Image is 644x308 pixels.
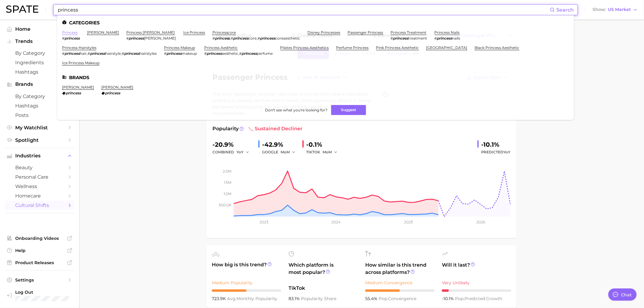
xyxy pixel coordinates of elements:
span: # [240,51,242,56]
a: Log out. Currently logged in with e-mail danielle.gonzalez@loreal.com. [5,288,74,303]
div: 1 / 10 [442,289,511,292]
em: princess [233,36,249,40]
tspan: 2024 [332,220,341,224]
a: Hashtags [5,101,74,110]
button: Suggest [331,105,366,115]
em: princess [437,36,452,40]
a: [PERSON_NAME] [101,85,133,89]
span: coreaesthetic [275,36,300,40]
span: Help [15,248,64,253]
span: hairstyles [139,51,157,56]
abbr: average [227,296,236,301]
img: sustained decliner [249,126,254,131]
a: princess [62,30,78,35]
a: ice princess [183,30,205,35]
span: 723.9k [212,296,227,301]
span: # [62,36,65,40]
span: hair [80,51,87,56]
abbr: popularity index [379,296,388,301]
em: princess [207,51,222,56]
span: Ingredients [15,60,64,65]
li: Categories [62,20,569,25]
div: combined [212,149,254,156]
em: princess [65,51,80,56]
span: Hashtags [15,69,64,75]
span: 83.1% [289,296,301,301]
em: princess [242,51,257,56]
span: # [204,51,207,56]
em: princess [215,36,230,40]
span: convergence [379,296,416,301]
a: personal care [5,172,74,182]
a: beauty [5,163,74,172]
button: MoM [323,149,338,156]
span: Don't see what you're looking for? [265,108,327,112]
div: , [204,51,273,56]
a: Settings [5,275,74,285]
a: cultural shifts [5,201,74,210]
a: Home [5,24,74,34]
input: Search here for a brand, industry, or ingredient [57,5,550,15]
a: Posts [5,110,74,120]
span: core [249,36,257,40]
span: # [122,51,124,56]
em: princess [105,91,120,95]
span: Log Out [15,289,79,295]
span: makeup [182,51,197,56]
span: Show [593,8,606,11]
button: Industries [5,151,74,160]
span: Will it last? [442,261,511,276]
span: # [391,36,393,40]
a: princess hairstyles [62,45,96,50]
a: homecare [5,191,74,201]
span: perfume [257,51,273,56]
span: How big is this trend? [212,261,281,276]
div: , , [62,51,157,56]
span: treatment [408,36,427,40]
span: 55.4% [365,296,379,301]
a: passenger princess [348,30,383,35]
span: personal care [15,174,64,180]
span: # [88,51,90,56]
span: # [435,36,437,40]
abbr: popularity index [455,296,464,301]
a: Ingredients [5,58,74,67]
em: princess [166,51,182,56]
span: TikTok [289,285,358,292]
a: My Watchlist [5,123,74,132]
a: princesscore [212,30,236,35]
span: # [62,51,65,56]
a: pink princess aesthetic [376,45,419,50]
span: [PERSON_NAME] [144,36,176,40]
div: 5 / 10 [212,289,281,292]
span: Spotlight [15,137,64,143]
span: homecare [15,193,64,199]
button: YoY [236,149,250,156]
a: Spotlight [5,135,74,145]
span: by Category [15,50,64,56]
div: -0.1% [306,140,340,149]
a: Product Releases [5,258,74,267]
span: Search [557,7,574,13]
a: princess aesthetic [204,45,238,50]
span: Popularity [212,125,239,132]
span: # [164,51,166,56]
span: sustained decliner [249,125,303,132]
span: My Watchlist [15,125,64,131]
em: princess [260,36,275,40]
span: monthly popularity [227,296,277,301]
span: Home [15,26,64,32]
span: by Category [15,93,64,99]
button: Brands [5,80,74,89]
span: # [258,36,260,40]
img: SPATE [6,5,38,13]
em: princess [65,36,80,40]
span: cultural shifts [15,202,64,208]
div: -42.9% [262,140,298,149]
div: , , [212,36,300,40]
span: MoM [281,149,290,155]
span: # [212,36,215,40]
em: princess [393,36,408,40]
a: ice princess makeup [62,61,100,65]
span: Posts [15,112,64,118]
